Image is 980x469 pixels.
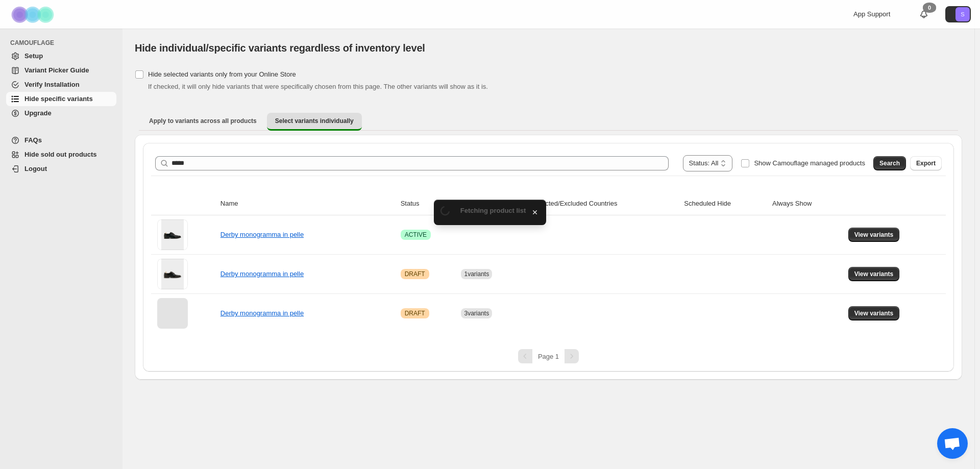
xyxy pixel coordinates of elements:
span: Hide individual/specific variants regardless of inventory level [135,42,425,54]
span: CAMOUFLAGE [10,39,117,47]
span: Fetching product list [460,207,526,214]
a: 0 [919,9,929,19]
span: Logout [24,165,47,172]
a: Aprire la chat [937,428,968,459]
th: Status [398,192,458,215]
button: Apply to variants across all products [141,113,265,129]
span: DRAFT [405,270,425,278]
button: Select variants individually [267,113,362,131]
span: Export [916,159,936,167]
span: Hide selected variants only from your Online Store [148,70,296,78]
button: Avatar with initials S [945,6,971,22]
div: 0 [923,3,936,13]
span: Select variants individually [275,117,354,125]
a: Derby monogramma in pelle [220,270,304,278]
span: Verify Installation [24,81,80,88]
a: Verify Installation [6,78,116,92]
img: Camouflage [8,1,59,29]
button: View variants [848,267,900,281]
span: 3 variants [464,310,489,317]
nav: Pagination [151,349,946,363]
span: ACTIVE [405,231,427,239]
text: S [961,11,964,17]
span: View variants [854,231,894,239]
span: FAQs [24,136,42,144]
button: View variants [848,228,900,242]
th: Always Hide [458,192,529,215]
th: Selected/Excluded Countries [529,192,681,215]
th: Name [217,192,398,215]
a: FAQs [6,133,116,147]
span: View variants [854,309,894,317]
span: Page 1 [538,353,559,360]
div: Select variants individually [135,135,962,380]
span: Hide specific variants [24,95,93,103]
span: Avatar with initials S [955,7,970,21]
span: Apply to variants across all products [149,117,257,125]
a: Setup [6,49,116,63]
span: 1 variants [464,270,489,278]
a: Derby monogramma in pelle [220,309,304,317]
span: DRAFT [405,309,425,317]
span: App Support [853,10,890,18]
th: Always Show [769,192,845,215]
span: Search [879,159,900,167]
a: Upgrade [6,106,116,120]
th: Scheduled Hide [681,192,769,215]
span: Variant Picker Guide [24,66,89,74]
span: Show Camouflage managed products [754,159,865,167]
a: Hide specific variants [6,92,116,106]
span: Hide sold out products [24,151,97,158]
a: Hide sold out products [6,147,116,162]
span: View variants [854,270,894,278]
button: View variants [848,306,900,320]
a: Derby monogramma in pelle [220,231,304,238]
span: If checked, it will only hide variants that were specifically chosen from this page. The other va... [148,83,488,90]
a: Variant Picker Guide [6,63,116,78]
button: Export [910,156,942,170]
span: Upgrade [24,109,52,117]
a: Logout [6,162,116,176]
span: Setup [24,52,43,60]
button: Search [873,156,906,170]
